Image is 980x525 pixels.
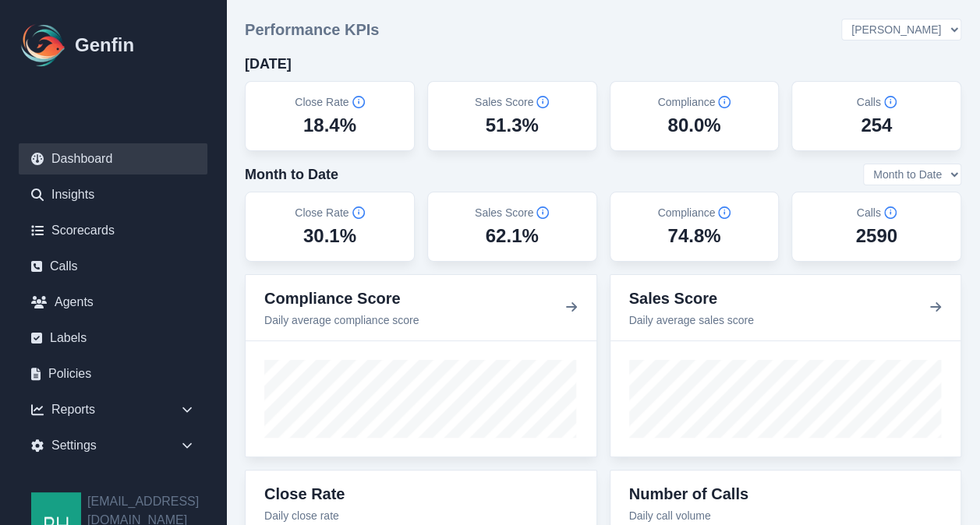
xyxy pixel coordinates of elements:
a: Dashboard [19,143,207,174]
p: Daily average sales score [629,312,754,328]
h3: Close Rate [264,483,345,505]
h5: Compliance [657,94,731,110]
a: Scorecards [19,215,207,246]
span: Info [884,206,897,219]
span: Info [536,206,549,219]
div: 18.4% [303,113,356,138]
div: 80.0% [667,113,720,138]
div: 254 [861,113,892,138]
h3: Number of Calls [629,483,748,505]
h1: Genfin [75,33,134,58]
a: Calls [19,251,207,282]
h3: Compliance Score [264,287,419,309]
h5: Calls [857,94,897,110]
img: Logo [19,20,69,70]
h5: Close Rate [295,205,364,220]
div: 62.1% [486,224,539,248]
h5: Calls [857,205,897,220]
h5: Sales Score [475,94,549,110]
button: View details [929,298,942,317]
p: Daily call volume [629,508,748,523]
a: Policies [19,358,207,389]
a: Agents [19,287,207,318]
div: 74.8% [667,224,720,248]
p: Daily average compliance score [264,312,419,328]
div: Reports [19,394,207,425]
h5: Close Rate [295,94,364,110]
h4: [DATE] [245,53,292,75]
h5: Compliance [657,205,731,220]
p: Daily close rate [264,508,345,523]
div: 51.3% [486,113,539,138]
h5: Sales Score [475,205,549,220]
h4: Month to Date [245,164,338,185]
div: 2590 [855,224,897,248]
h3: Performance KPIs [245,19,379,41]
span: Info [718,96,731,108]
a: Labels [19,322,207,354]
span: Info [352,96,365,108]
span: Info [718,206,731,219]
span: Info [884,96,897,108]
span: Info [352,206,365,219]
div: Settings [19,430,207,461]
span: Info [536,96,549,108]
h3: Sales Score [629,287,754,309]
button: View details [565,298,578,317]
a: Insights [19,179,207,210]
div: 30.1% [303,224,356,248]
